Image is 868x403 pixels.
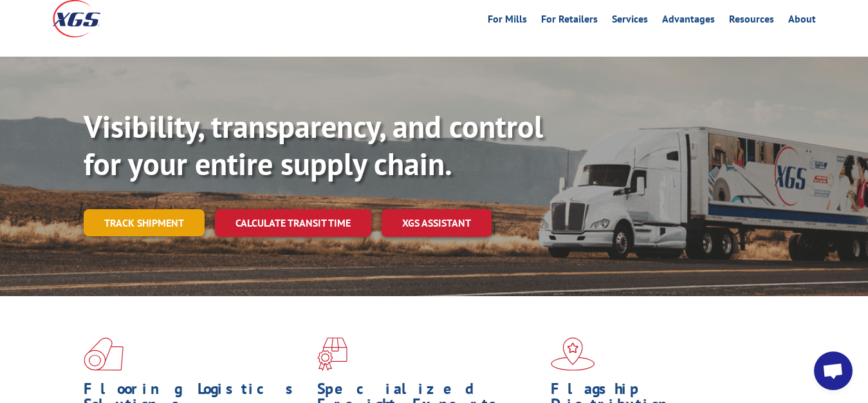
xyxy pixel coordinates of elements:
[215,209,371,237] a: Calculate transit time
[382,209,492,237] a: XGS ASSISTANT
[729,14,774,28] a: Resources
[317,337,347,371] img: xgs-icon-focused-on-flooring-red
[788,14,816,28] a: About
[488,14,527,28] a: For Mills
[814,351,853,390] div: Open chat
[662,14,715,28] a: Advantages
[84,106,543,183] b: Visibility, transparency, and control for your entire supply chain.
[551,337,595,371] img: xgs-icon-flagship-distribution-model-red
[84,337,124,371] img: xgs-icon-total-supply-chain-intelligence-red
[84,209,205,236] a: Track shipment
[541,14,598,28] a: For Retailers
[612,14,648,28] a: Services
